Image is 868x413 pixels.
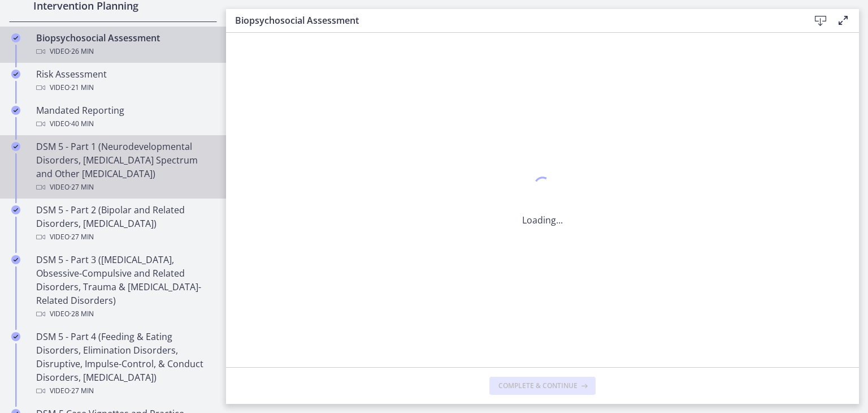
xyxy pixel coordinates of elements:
span: · 27 min [70,180,94,194]
span: · 40 min [70,117,94,131]
div: DSM 5 - Part 3 ([MEDICAL_DATA], Obsessive-Compulsive and Related Disorders, Trauma & [MEDICAL_DAT... [36,253,212,321]
div: Video [36,384,212,398]
span: · 21 min [70,81,94,94]
span: Complete & continue [498,381,578,390]
span: · 27 min [70,384,94,398]
span: · 27 min [70,230,94,244]
button: Complete & continue [489,377,596,395]
div: Video [36,81,212,94]
div: Video [36,230,212,244]
div: Video [36,117,212,131]
i: Completed [11,106,20,115]
div: 1 [522,174,563,200]
i: Completed [11,142,20,151]
span: · 26 min [70,45,94,58]
i: Completed [11,33,20,42]
div: Risk Assessment [36,67,212,94]
i: Completed [11,332,20,341]
h3: Biopsychosocial Assessment [235,14,791,27]
div: Video [36,180,212,194]
div: Biopsychosocial Assessment [36,31,212,58]
span: · 28 min [70,307,94,321]
div: DSM 5 - Part 1 (Neurodevelopmental Disorders, [MEDICAL_DATA] Spectrum and Other [MEDICAL_DATA]) [36,140,212,194]
div: Video [36,307,212,321]
i: Completed [11,255,20,264]
div: Video [36,45,212,58]
i: Completed [11,70,20,79]
div: DSM 5 - Part 2 (Bipolar and Related Disorders, [MEDICAL_DATA]) [36,203,212,244]
div: Mandated Reporting [36,104,212,131]
p: Loading... [522,213,563,227]
div: DSM 5 - Part 4 (Feeding & Eating Disorders, Elimination Disorders, Disruptive, Impulse-Control, &... [36,330,212,398]
i: Completed [11,205,20,214]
